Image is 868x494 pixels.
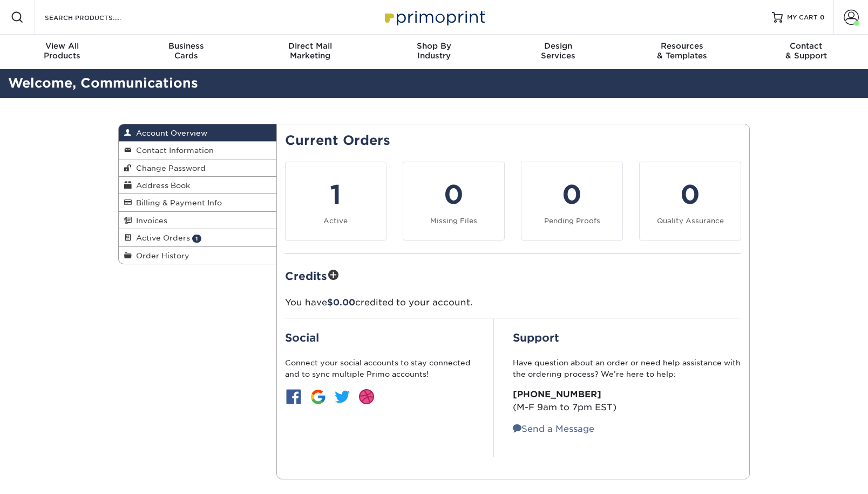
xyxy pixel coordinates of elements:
a: Billing & Payment Info [119,194,276,211]
div: 0 [646,175,734,214]
a: Address Book [119,177,276,194]
div: Services [496,41,620,61]
span: Order History [132,251,189,260]
span: Invoices [132,216,167,225]
a: Active Orders 1 [119,229,276,246]
h2: Current Orders [285,133,742,149]
a: Contact Information [119,142,276,159]
span: Resources [620,41,744,51]
span: Account Overview [132,129,207,137]
div: Industry [372,41,496,61]
p: Connect your social accounts to stay connected and to sync multiple Primo accounts! [285,357,474,379]
a: Change Password [119,159,276,177]
div: 1 [292,175,380,214]
small: Pending Proofs [544,217,600,225]
img: btn-twitter.jpg [334,388,351,405]
span: Billing & Payment Info [132,198,222,207]
img: Primoprint [380,5,488,29]
img: btn-google.jpg [309,388,327,405]
h2: Social [285,331,474,344]
span: Contact Information [132,146,214,155]
span: Shop By [372,41,496,51]
h2: Credits [285,267,742,284]
div: Cards [124,41,248,61]
a: 1 Active [285,162,387,241]
img: btn-dribbble.jpg [358,388,375,405]
a: Resources& Templates [620,35,744,69]
h2: Support [513,331,741,344]
img: btn-facebook.jpg [285,388,302,405]
strong: [PHONE_NUMBER] [513,389,601,399]
a: BusinessCards [124,35,248,69]
small: Active [323,217,348,225]
div: & Templates [620,41,744,61]
a: 0 Quality Assurance [639,162,741,241]
a: Send a Message [513,424,594,434]
div: 0 [410,175,498,214]
p: Have question about an order or need help assistance with the ordering process? We’re here to help: [513,357,741,379]
div: & Support [744,41,868,61]
span: Design [496,41,620,51]
span: Business [124,41,248,51]
p: (M-F 9am to 7pm EST) [513,388,741,414]
span: MY CART [787,13,818,22]
a: 0 Missing Files [403,162,505,241]
a: Account Overview [119,124,276,142]
a: Contact& Support [744,35,868,69]
span: Change Password [132,164,206,172]
span: 0 [820,14,825,21]
span: Active Orders [132,233,190,242]
span: $0.00 [327,297,355,308]
a: DesignServices [496,35,620,69]
a: 0 Pending Proofs [521,162,623,241]
p: You have credited to your account. [285,296,742,309]
small: Quality Assurance [657,217,724,225]
div: 0 [528,175,616,214]
a: Order History [119,247,276,264]
span: Contact [744,41,868,51]
span: Address Book [132,181,190,190]
input: SEARCH PRODUCTS..... [44,11,149,24]
a: Invoices [119,212,276,229]
span: 1 [192,235,201,243]
div: Marketing [248,41,372,61]
a: Shop ByIndustry [372,35,496,69]
span: Direct Mail [248,41,372,51]
a: Direct MailMarketing [248,35,372,69]
small: Missing Files [430,217,477,225]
